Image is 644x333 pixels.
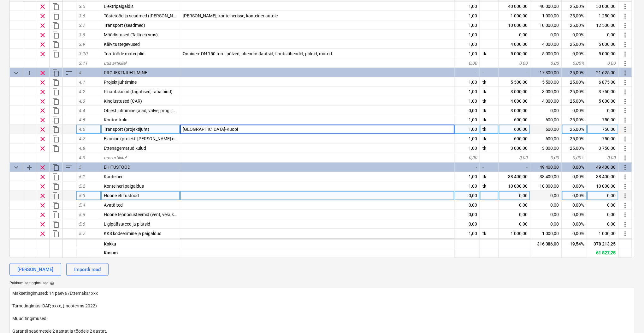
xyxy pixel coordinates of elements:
[52,202,60,209] span: Dubleeri rida
[499,163,530,172] div: -
[530,144,562,153] div: 3 000,00
[455,220,480,229] div: 0,00
[101,239,180,248] div: Kokku
[622,12,629,20] span: Rohkem toiminguid
[499,220,530,229] div: 0,00
[499,11,530,21] div: 1 000,00
[530,239,562,248] div: 0,00
[612,303,644,333] div: Vestlusvidin
[104,146,146,151] span: Ettenägematud kulud
[587,163,619,172] div: 49 400,00
[65,164,73,172] span: Sorteeri read kategooriasiseselt
[79,174,85,179] span: 5.1
[587,153,619,163] div: 0,00
[39,69,46,77] span: Eemalda rida
[455,39,480,49] div: 1,00
[39,183,46,191] span: Eemalda rida
[104,184,144,189] span: Konteineri paigaldus
[52,69,60,77] span: Dubleeri kategooriat
[562,239,587,248] div: 19,54%
[530,115,562,125] div: 600,00
[530,21,562,30] div: 10 000,00
[562,229,587,239] div: 0,00%
[562,134,587,144] div: 25,00%
[455,30,480,39] div: 1,00
[39,211,46,219] span: Eemalda rida
[39,221,46,228] span: Eemalda rida
[455,87,480,96] div: 1,00
[499,21,530,30] div: 10 000,00
[79,118,85,123] span: 4.5
[39,164,46,172] span: Eemalda rida
[622,50,629,58] span: Rohkem toiminguid
[530,182,562,191] div: 10 000,00
[52,31,60,39] span: Dubleeri rida
[52,117,60,124] span: Dubleeri rida
[562,49,587,58] div: 0,00%
[499,134,530,144] div: 600,00
[79,136,85,142] span: 4.7
[499,58,530,68] div: 0,00
[104,127,149,132] span: Transport (projektijuht)
[587,11,619,21] div: 1 250,00
[39,3,46,10] span: Eemalda rida
[562,58,587,68] div: 0,00%
[530,191,562,201] div: 0,00
[104,4,133,9] span: Elektripaigaldis
[562,182,587,191] div: 0,00%
[562,153,587,163] div: 0,00%
[562,210,587,220] div: 0,00%
[562,163,587,172] div: 0,00%
[587,30,619,39] div: 0,00
[480,106,499,115] div: tk
[622,69,629,77] span: Rohkem toiminguid
[499,125,530,134] div: 600,00
[530,210,562,220] div: 0,00
[499,191,530,201] div: 0,00
[52,3,60,10] span: Dubleeri rida
[562,144,587,153] div: 25,00%
[562,2,587,11] div: 25,00%
[587,2,619,11] div: 50 000,00
[587,87,619,96] div: 3 750,00
[455,115,480,125] div: 1,00
[39,12,46,20] span: Eemalda rida
[104,80,137,85] span: Projektijuhtimine
[499,153,530,163] div: 0,00
[530,106,562,115] div: 0,00
[622,164,629,172] span: Rohkem toiminguid
[104,51,145,56] span: Torutööde materjalid
[104,212,216,217] span: Hoone tehnosüsteemid (vent, vesi, küte, valve, video, ATS)
[79,80,85,85] span: 4.1
[530,201,562,210] div: 0,00
[12,164,20,172] span: Ahenda kategooria
[587,229,619,239] div: 1 000,00
[455,49,480,58] div: 1,00
[530,163,562,172] div: 49 400,00
[52,79,60,86] span: Dubleeri rida
[52,230,60,238] span: Dubleeri rida
[622,173,629,181] span: Rohkem toiminguid
[530,2,562,11] div: 40 000,00
[530,30,562,39] div: 0,00
[79,99,85,104] span: 4.3
[499,2,530,11] div: 40 000,00
[455,77,480,87] div: 1,00
[530,68,562,77] div: 17 300,00
[52,107,60,115] span: Dubleeri rida
[622,202,629,209] span: Rohkem toiminguid
[562,30,587,39] div: 0,00%
[79,13,85,18] span: 3.6
[480,229,499,239] div: tk
[52,98,60,105] span: Dubleeri rida
[622,3,629,10] span: Rohkem toiminguid
[562,11,587,21] div: 25,00%
[39,107,46,115] span: Eemalda rida
[104,32,158,37] span: Mõõdistused (Talltech vms)
[480,163,499,172] div: -
[480,87,499,96] div: tk
[101,248,180,258] div: Kasum
[79,155,85,160] span: 4.9
[587,172,619,182] div: 38 400,00
[455,68,480,77] div: -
